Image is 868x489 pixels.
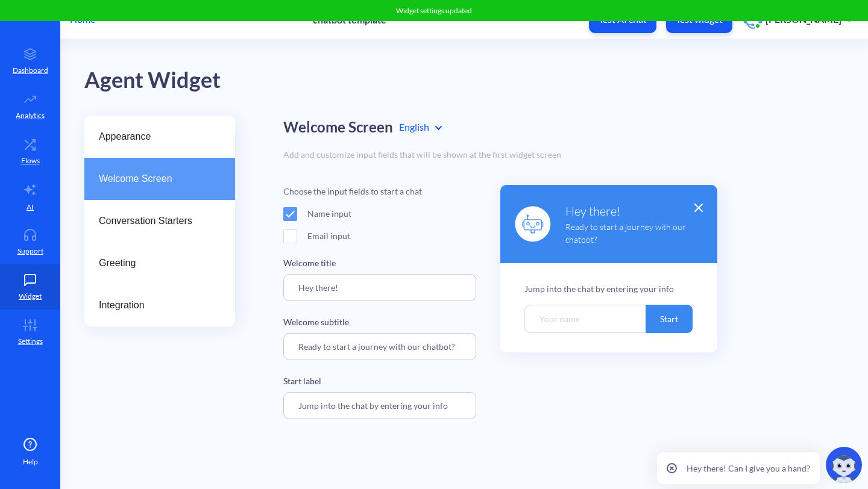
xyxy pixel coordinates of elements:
[645,304,693,334] div: Start
[99,214,211,228] span: Conversation Starters
[84,116,235,158] a: Appearance
[283,392,476,419] input: Start label
[565,202,694,220] p: Hey there!
[16,110,45,121] p: Analytics
[23,456,38,467] span: Help
[283,185,476,198] div: Choose the input fields to start a chat
[84,200,235,242] a: Conversation Starters
[84,158,235,200] a: Welcome Screen
[283,316,476,328] p: Welcome subtitle
[399,120,442,134] div: English
[99,129,211,144] span: Appearance
[524,305,693,333] div: Your name
[283,274,476,301] input: title
[84,284,235,326] a: Integration
[283,257,476,269] p: Welcome title
[283,333,476,360] input: subtitle
[99,256,211,270] span: Greeting
[84,242,235,284] a: Greeting
[27,202,34,213] p: AI
[17,246,43,257] p: Support
[18,336,43,347] p: Settings
[283,207,476,220] div: Name input
[283,375,476,387] p: Start label
[13,65,48,76] p: Dashboard
[19,291,42,302] p: Widget
[515,206,551,242] img: logo
[565,220,694,246] p: Ready to start a journey with our chatbot?
[283,119,393,136] h2: Welcome Screen
[21,155,40,166] p: Flows
[99,298,211,313] span: Integration
[99,172,211,186] span: Welcome Screen
[524,282,693,295] div: Jump into the chat by entering your info
[396,6,472,15] span: Widget settings updated
[283,148,844,161] div: Add and customize input fields that will be shown at the first widget screen
[826,447,862,483] img: copilot-icon.svg
[84,63,868,98] div: Agent Widget
[687,462,810,475] p: Hey there! Can I give you a hand?
[283,229,476,242] div: Email input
